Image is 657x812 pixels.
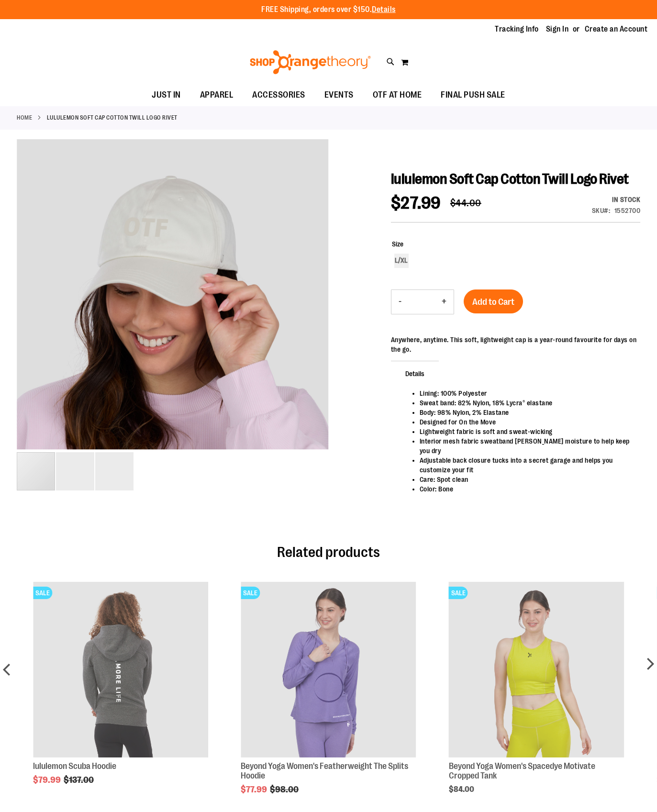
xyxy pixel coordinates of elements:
[373,84,422,106] span: OTF AT HOME
[464,289,523,313] button: Add to Cart
[614,206,641,215] div: 1552700
[420,417,631,427] li: Designed for On the Move
[200,84,234,106] span: APPAREL
[391,193,441,213] span: $27.99
[277,544,380,560] span: Related products
[441,84,505,106] span: FINAL PUSH SALE
[409,290,434,313] input: Product quantity
[324,84,354,106] span: EVENTS
[315,84,363,106] a: EVENTS
[592,195,641,204] div: Availability
[47,113,178,122] strong: lululemon Soft Cap Cotton Twill Logo Rivet
[472,297,514,307] span: Add to Cart
[56,451,95,491] div: image 2 of 3
[420,456,631,475] li: Adjustable back closure tucks into a secret garage and helps you customize your fit
[392,240,403,248] span: Size
[420,436,631,456] li: Interior mesh fabric sweatband [PERSON_NAME] moisture to help keep you dry
[252,84,305,106] span: ACCESSORIES
[363,84,432,106] a: OTF AT HOME
[420,475,631,484] li: Care: Spot clean
[190,84,243,106] a: APPAREL
[152,84,181,106] span: JUST IN
[592,195,641,204] div: In stock
[585,24,648,34] a: Create an Account
[95,451,134,491] div: image 3 of 3
[420,427,631,436] li: Lightweight fabric is soft and sweat-wicking
[434,290,454,314] button: Increase product quantity
[243,84,315,106] a: ACCESSORIES
[420,398,631,408] li: Sweat band: 82% Nylon, 18% Lycra® elastane
[495,24,539,34] a: Tracking Info
[261,4,396,15] p: FREE Shipping, orders over $150.
[546,24,569,34] a: Sign In
[248,50,372,74] img: Shop Orangetheory
[17,113,32,122] a: Home
[391,171,629,187] span: lululemon Soft Cap Cotton Twill Logo Rivet
[372,5,396,14] a: Details
[142,84,190,106] a: JUST IN
[17,451,56,491] div: image 1 of 3
[17,139,329,451] div: OTF lululemon Soft Cap Cotton Twill Logo Rivet Khaki
[420,389,631,398] li: Lining: 100% Polyester
[592,207,611,214] strong: SKU
[431,84,515,106] a: FINAL PUSH SALE
[420,484,631,494] li: Color: Bone
[391,290,409,314] button: Decrease product quantity
[420,408,631,417] li: Body: 98% Nylon, 2% Elastane
[391,361,439,386] span: Details
[17,139,329,491] div: carousel
[394,254,409,268] div: L/XL
[17,138,329,450] img: OTF lululemon Soft Cap Cotton Twill Logo Rivet Khaki
[391,335,640,354] div: Anywhere, anytime. This soft, lightweight cap is a year-round favourite for days on the go.
[450,198,481,209] span: $44.00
